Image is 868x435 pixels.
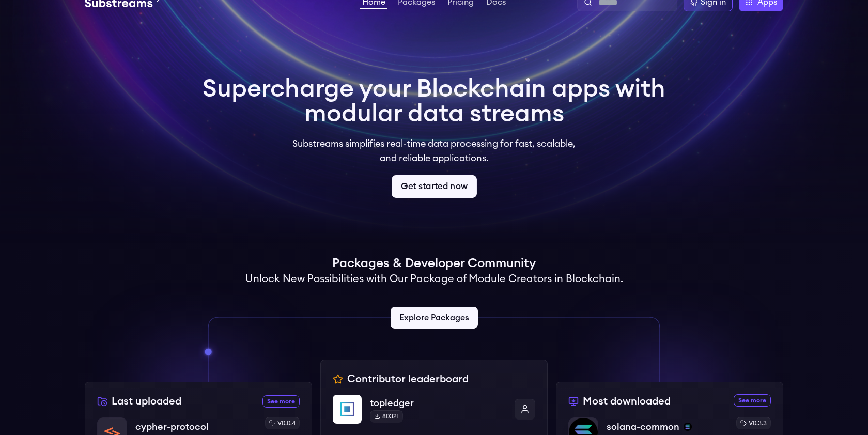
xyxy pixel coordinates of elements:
a: Get started now [392,175,477,198]
img: solana [684,423,692,431]
h1: Packages & Developer Community [332,255,536,272]
h2: Unlock New Possibilities with Our Package of Module Creators in Blockchain. [245,272,623,286]
div: v0.0.4 [265,417,300,429]
img: topledger [333,395,362,424]
p: Substreams simplifies real-time data processing for fast, scalable, and reliable applications. [285,136,583,165]
div: 80321 [370,410,403,423]
div: v0.3.3 [736,417,771,429]
p: solana-common [607,420,679,434]
a: See more recently uploaded packages [262,395,300,408]
a: See more most downloaded packages [734,394,771,407]
p: topledger [370,396,506,410]
h1: Supercharge your Blockchain apps with modular data streams [203,76,665,126]
p: cypher-protocol [135,420,209,434]
a: Explore Packages [391,307,478,329]
a: topledgertopledger80321 [333,395,535,432]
